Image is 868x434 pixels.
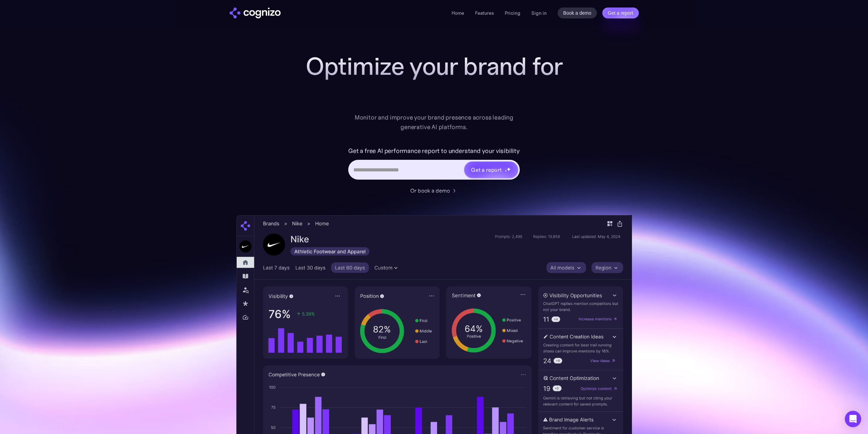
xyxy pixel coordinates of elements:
img: star [506,167,511,171]
a: Or book a demo [410,186,458,195]
h1: Optimize your brand for [298,53,571,80]
form: Hero URL Input Form [348,145,520,183]
div: Get a report [471,166,502,174]
div: Monitor and improve your brand presence across leading generative AI platforms. [350,113,518,132]
a: Pricing [505,10,520,16]
label: Get a free AI performance report to understand your visibility [348,145,520,156]
a: Features [475,10,494,16]
a: home [230,8,281,18]
img: star [505,170,507,172]
a: Home [452,10,464,16]
a: Get a reportstarstarstar [464,161,519,179]
a: Book a demo [558,8,597,18]
img: star [505,167,506,168]
div: Open Intercom Messenger [845,411,861,427]
div: Or book a demo [410,186,450,195]
a: Get a report [602,8,639,18]
img: cognizo logo [230,8,281,18]
a: Sign in [531,9,547,17]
